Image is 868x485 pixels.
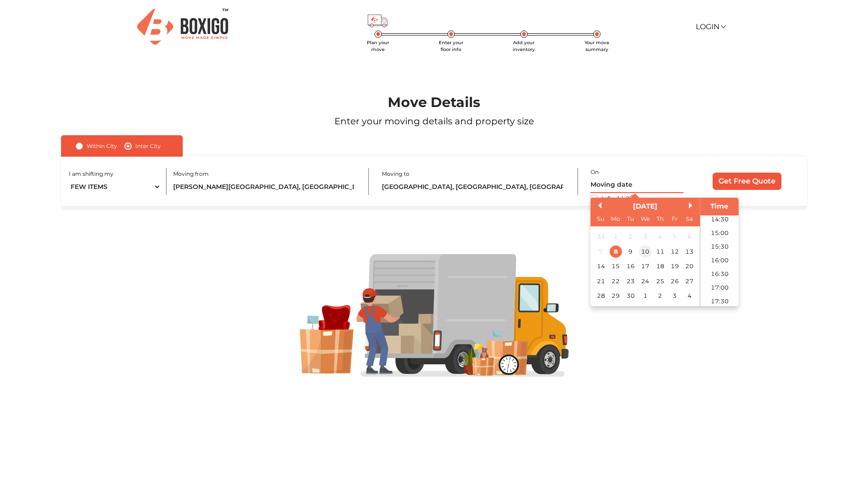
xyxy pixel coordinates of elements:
[595,213,607,225] div: Su
[683,230,696,243] div: Not available Saturday, September 6th, 2025
[35,94,833,111] h1: Move Details
[69,170,113,178] label: I am shifting my
[683,260,696,272] div: Choose Saturday, September 20th, 2025
[669,290,681,302] div: Choose Friday, October 3rd, 2025
[382,179,567,195] input: Select City
[639,275,652,287] div: Choose Wednesday, September 24th, 2025
[654,290,666,302] div: Choose Thursday, October 2nd, 2025
[173,179,358,195] input: Select City
[624,260,637,272] div: Choose Tuesday, September 16th, 2025
[654,230,666,243] div: Not available Thursday, September 4th, 2025
[595,260,607,272] div: Choose Sunday, September 14th, 2025
[713,173,781,190] input: Get Free Quote
[639,290,652,302] div: Choose Wednesday, October 1st, 2025
[594,229,697,303] div: month 2025-09
[610,213,622,225] div: Mo
[654,245,666,258] div: Choose Thursday, September 11th, 2025
[624,290,637,302] div: Choose Tuesday, September 30th, 2025
[35,114,833,128] p: Enter your moving details and property size
[700,240,739,254] li: 15:30
[700,295,739,308] li: 17:30
[639,230,652,243] div: Not available Wednesday, September 3rd, 2025
[137,9,228,45] img: Boxigo
[700,213,739,226] li: 14:30
[683,213,696,225] div: Sa
[654,260,666,272] div: Choose Thursday, September 18th, 2025
[639,260,652,272] div: Choose Wednesday, September 17th, 2025
[595,230,607,243] div: Not available Sunday, August 31st, 2025
[696,22,725,31] a: Login
[669,213,681,225] div: Fr
[610,260,622,272] div: Choose Monday, September 15th, 2025
[700,254,739,267] li: 16:00
[639,213,652,225] div: We
[591,201,700,212] div: [DATE]
[610,230,622,243] div: Not available Monday, September 1st, 2025
[513,40,535,52] span: Add your inventory
[683,290,696,302] div: Choose Saturday, October 4th, 2025
[624,230,637,243] div: Not available Tuesday, September 2nd, 2025
[654,213,666,225] div: Th
[624,275,637,287] div: Choose Tuesday, September 23rd, 2025
[367,40,389,52] span: Plan your move
[610,275,622,287] div: Choose Monday, September 22nd, 2025
[601,193,629,203] label: Is flexible?
[595,290,607,302] div: Choose Sunday, September 28th, 2025
[669,245,681,258] div: Choose Friday, September 12th, 2025
[591,168,599,176] label: On
[173,170,209,178] label: Moving from
[591,177,683,193] input: Moving date
[439,40,463,52] span: Enter your floor info
[610,290,622,302] div: Choose Monday, September 29th, 2025
[595,202,601,209] button: Previous Month
[595,245,607,258] div: Not available Sunday, September 7th, 2025
[683,245,696,258] div: Choose Saturday, September 13th, 2025
[135,141,161,152] label: Inter City
[585,40,609,52] span: Your move summary
[689,202,695,209] button: Next Month
[595,275,607,287] div: Choose Sunday, September 21st, 2025
[669,230,681,243] div: Not available Friday, September 5th, 2025
[700,267,739,281] li: 16:30
[669,275,681,287] div: Choose Friday, September 26th, 2025
[624,213,637,225] div: Tu
[700,281,739,295] li: 17:00
[382,170,410,178] label: Moving to
[654,275,666,287] div: Choose Thursday, September 25th, 2025
[629,195,637,203] img: i
[87,141,117,152] label: Within City
[624,245,637,258] div: Choose Tuesday, September 9th, 2025
[683,275,696,287] div: Choose Saturday, September 27th, 2025
[703,201,736,212] div: Time
[669,260,681,272] div: Choose Friday, September 19th, 2025
[700,226,739,240] li: 15:00
[610,245,622,258] div: Choose Monday, September 8th, 2025
[639,245,652,258] div: Choose Wednesday, September 10th, 2025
